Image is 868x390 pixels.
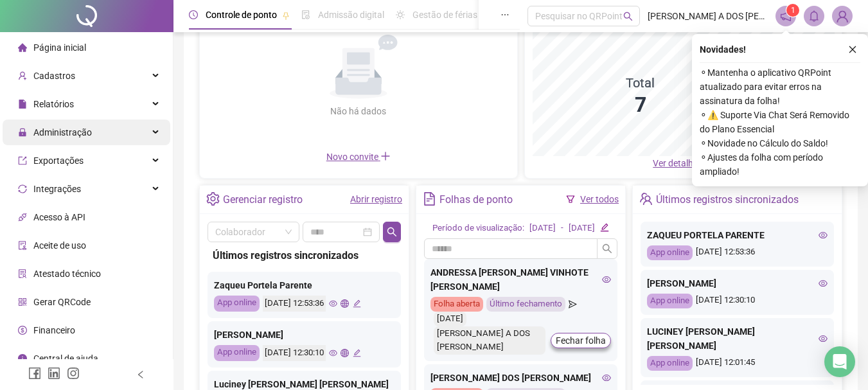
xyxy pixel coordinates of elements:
[653,158,702,168] span: Ver detalhes
[33,184,81,194] span: Integrações
[602,373,611,382] span: eye
[329,349,337,357] span: eye
[387,227,397,237] span: search
[136,370,145,379] span: left
[28,367,41,380] span: facebook
[18,354,27,363] span: info-circle
[214,278,394,292] div: Zaqueu Portela Parente
[412,10,477,20] span: Gestão de férias
[33,269,101,279] span: Atestado técnico
[700,150,860,179] span: ⚬ Ajustes da folha com período ampliado!
[18,128,27,137] span: lock
[33,240,86,251] span: Aceite de uso
[580,194,619,204] a: Ver todos
[18,100,27,109] span: file
[341,349,349,357] span: global
[434,312,466,326] div: [DATE]
[329,299,337,308] span: eye
[551,333,611,348] button: Fechar folha
[819,334,828,343] span: eye
[213,247,396,263] div: Últimos registros sincronizados
[653,158,713,168] a: Ver detalhes down
[434,326,545,355] div: [PERSON_NAME] A DOS [PERSON_NAME]
[700,108,860,136] span: ⚬ ⚠️ Suporte Via Chat Será Removido do Plano Essencial
[396,10,405,19] span: sun
[848,45,857,54] span: close
[353,349,361,357] span: edit
[500,10,509,19] span: ellipsis
[647,245,828,260] div: [DATE] 12:53:36
[791,6,795,15] span: 1
[656,189,799,211] div: Últimos registros sincronizados
[33,155,84,166] span: Exportações
[623,12,633,21] span: search
[639,192,653,206] span: team
[808,10,820,22] span: bell
[430,371,611,385] div: [PERSON_NAME] DOS [PERSON_NAME]
[833,6,852,26] img: 76311
[18,213,27,222] span: api
[33,127,92,137] span: Administração
[263,345,326,361] div: [DATE] 12:30:10
[18,241,27,250] span: audit
[432,222,524,235] div: Período de visualização:
[439,189,513,211] div: Folhas de ponto
[700,66,860,108] span: ⚬ Mantenha o aplicativo QRPoint atualizado para evitar erros na assinatura da folha!
[214,296,260,312] div: App online
[18,156,27,165] span: export
[380,151,391,161] span: plus
[602,244,612,254] span: search
[647,294,693,308] div: App online
[223,189,303,211] div: Gerenciar registro
[353,299,361,308] span: edit
[33,99,74,109] span: Relatórios
[569,297,577,312] span: send
[48,367,60,380] span: linkedin
[33,71,75,81] span: Cadastros
[67,367,80,380] span: instagram
[18,184,27,193] span: sync
[206,10,277,20] span: Controle de ponto
[700,42,746,57] span: Novidades !
[786,4,799,17] sup: 1
[647,276,828,290] div: [PERSON_NAME]
[430,297,483,312] div: Folha aberta
[18,297,27,306] span: qrcode
[33,212,85,222] span: Acesso à API
[819,279,828,288] span: eye
[189,10,198,19] span: clock-circle
[566,195,575,204] span: filter
[647,324,828,353] div: LUCINEY [PERSON_NAME] [PERSON_NAME]
[299,104,418,118] div: Não há dados
[33,42,86,53] span: Página inicial
[647,356,828,371] div: [DATE] 12:01:45
[556,333,606,348] span: Fechar folha
[647,294,828,308] div: [DATE] 12:30:10
[18,269,27,278] span: solution
[824,346,855,377] div: Open Intercom Messenger
[18,43,27,52] span: home
[561,222,563,235] div: -
[33,297,91,307] span: Gerar QRCode
[350,194,402,204] a: Abrir registro
[569,222,595,235] div: [DATE]
[214,328,394,342] div: [PERSON_NAME]
[341,299,349,308] span: global
[648,9,768,23] span: [PERSON_NAME] A DOS [PERSON_NAME] DA CONSTRUÇÃO
[263,296,326,312] div: [DATE] 12:53:36
[529,222,556,235] div: [DATE]
[430,265,611,294] div: ANDRESSA [PERSON_NAME] VINHOTE [PERSON_NAME]
[282,12,290,19] span: pushpin
[18,326,27,335] span: dollar
[647,356,693,371] div: App online
[33,325,75,335] span: Financeiro
[318,10,384,20] span: Admissão digital
[647,228,828,242] div: ZAQUEU PORTELA PARENTE
[33,353,98,364] span: Central de ajuda
[647,245,693,260] div: App online
[819,231,828,240] span: eye
[486,297,565,312] div: Último fechamento
[423,192,436,206] span: file-text
[206,192,220,206] span: setting
[18,71,27,80] span: user-add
